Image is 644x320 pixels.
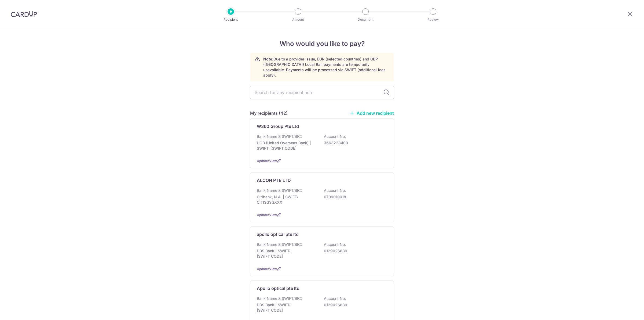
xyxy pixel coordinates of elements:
[211,17,251,22] p: Recipient
[257,285,299,292] p: Apollo optical pte ltd
[324,302,384,308] p: 0129026689
[257,159,277,163] a: Update/View
[263,57,273,61] strong: Note:
[257,302,317,313] p: DBS Bank | SWIFT: [SWIFT_CODE]
[257,248,317,259] p: DBS Bank | SWIFT: [SWIFT_CODE]
[324,248,384,254] p: 0129026689
[324,242,346,247] p: Account No:
[257,296,302,301] p: Bank Name & SWIFT/BIC:
[263,56,389,78] p: Due to a provider issue, EUR (selected countries) and GBP ([GEOGRAPHIC_DATA]) Local Rail payments...
[324,140,384,146] p: 3663223400
[278,17,318,22] p: Amount
[324,296,346,301] p: Account No:
[413,17,453,22] p: Review
[257,267,277,271] a: Update/View
[257,177,291,184] p: ALCON PTE LTD
[324,188,346,193] p: Account No:
[350,110,394,116] a: Add new recipient
[250,39,394,49] h4: Who would you like to pay?
[257,242,302,247] p: Bank Name & SWIFT/BIC:
[346,17,385,22] p: Document
[257,123,299,130] p: W360 Group Pte Ltd
[257,194,317,205] p: Citibank, N.A. | SWIFT: CITISGSGXXX
[257,188,302,193] p: Bank Name & SWIFT/BIC:
[250,110,288,116] h5: My recipients (42)
[11,11,37,17] img: CardUp
[610,304,639,317] iframe: Opens a widget where you can find more information
[324,134,346,139] p: Account No:
[257,231,299,238] p: apollo optical pte ltd
[257,213,277,217] a: Update/View
[250,86,394,99] input: Search for any recipient here
[324,194,384,200] p: 0709010018
[257,140,317,151] p: UOB (United Overseas Bank) | SWIFT: [SWIFT_CODE]
[257,134,302,139] p: Bank Name & SWIFT/BIC:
